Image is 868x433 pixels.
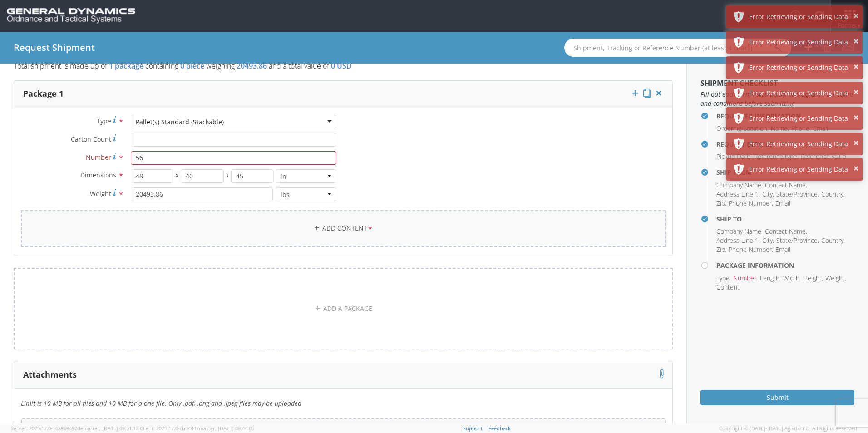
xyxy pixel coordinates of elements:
[749,139,856,148] div: Error Retrieving or Sending Data
[762,236,774,245] li: City
[762,190,774,199] li: City
[749,63,856,72] div: Error Retrieving or Sending Data
[700,79,854,88] h3: Shipment Checklist
[199,425,254,432] span: master, [DATE] 08:44:05
[749,12,856,21] div: Error Retrieving or Sending Data
[109,61,143,71] span: 1 package
[181,169,224,183] input: Width
[716,245,726,254] li: Zip
[783,274,801,283] li: Width
[173,169,181,183] span: X
[719,425,857,432] span: Copyright © [DATE]-[DATE] Agistix Inc., All Rights Reserved
[716,283,740,292] li: Content
[749,38,856,47] div: Error Retrieving or Sending Data
[7,8,135,24] img: gd-ots-0c3321f2eb4c994f95cb.png
[180,61,204,71] span: 0 piece
[231,169,274,183] input: Height
[853,60,858,74] button: ×
[331,61,352,71] span: 0 USD
[716,274,731,283] li: Type
[749,89,856,98] div: Error Retrieving or Sending Data
[729,245,773,254] li: Phone Number
[733,274,758,283] li: Number
[700,90,854,108] span: Fill out each form listed below and agree to the terms and conditions before submitting
[776,190,819,199] li: State/Province
[853,137,858,150] button: ×
[775,245,790,254] li: Email
[716,236,760,245] li: Address Line 1
[14,268,673,349] a: ADD A PACKAGE
[83,425,138,432] span: master, [DATE] 09:51:12
[700,390,854,405] button: Submit
[80,171,116,179] span: Dimensions
[97,117,111,125] span: Type
[131,169,174,183] input: Length
[716,141,854,148] h4: Request Details
[749,114,856,123] div: Error Retrieving or Sending Data
[716,124,769,133] li: Ordering Location
[140,425,254,432] span: Client: 2025.17.0-cb14447
[760,274,781,283] li: Length
[716,227,763,236] li: Company Name
[765,227,807,236] li: Contact Name
[90,189,111,198] span: Weight
[488,425,511,432] a: Feedback
[716,169,854,176] h4: Ship From
[21,210,666,247] a: Add Content
[853,162,858,175] button: ×
[729,199,773,208] li: Phone Number
[136,118,224,127] div: Pallet(s) Standard (Stackable)
[716,181,763,190] li: Company Name
[23,370,77,379] h3: Attachments
[803,274,823,283] li: Height
[224,169,231,183] span: X
[71,135,111,143] span: Carton Count
[237,61,267,71] span: 20493.86
[716,113,854,119] h4: Requester Information
[749,165,856,174] div: Error Retrieving or Sending Data
[853,86,858,99] button: ×
[716,152,752,161] li: Pickup Date
[765,181,807,190] li: Contact Name
[14,61,673,76] p: Total shipment is made up of containing weighing and a total value of
[23,89,64,98] h3: Package 1
[776,236,819,245] li: State/Province
[853,10,858,23] button: ×
[14,43,95,53] h4: Request Shipment
[716,216,854,222] h4: Ship To
[716,190,760,199] li: Address Line 1
[853,35,858,48] button: ×
[21,400,666,413] h5: Limit is 10 MB for all files and 10 MB for a one file. Only .pdf, .png and .jpeg files may be upl...
[86,153,111,162] span: Number
[716,199,726,208] li: Zip
[564,39,791,57] input: Shipment, Tracking or Reference Number (at least 4 chars)
[463,425,483,432] a: Support
[821,236,845,245] li: Country
[11,425,138,432] span: Server: 2025.17.0-16a969492de
[716,262,854,269] h4: Package Information
[853,111,858,124] button: ×
[821,190,845,199] li: Country
[775,199,790,208] li: Email
[825,274,846,283] li: Weight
